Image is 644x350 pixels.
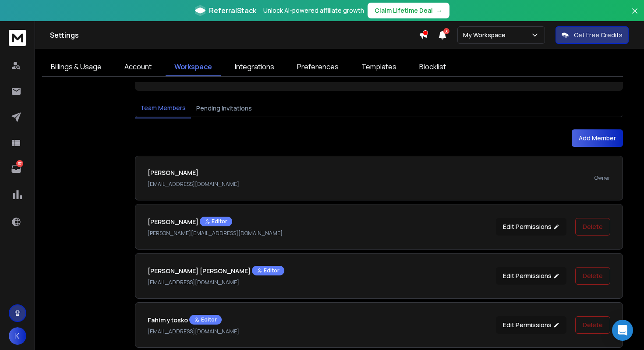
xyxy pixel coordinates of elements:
[353,58,405,76] a: Templates
[556,26,629,44] button: Get Free Credits
[16,160,23,167] p: 37
[148,181,239,188] p: [EMAIL_ADDRESS][DOMAIN_NAME]
[575,267,610,285] button: Delete
[612,320,633,341] div: Open Intercom Messenger
[436,6,442,15] span: →
[575,218,610,236] button: Delete
[443,28,449,34] span: 50
[148,315,239,325] h1: Fahim ytosko
[463,31,509,39] p: My Workspace
[575,316,610,334] button: Delete
[496,316,566,334] button: Edit Permissions
[7,160,25,178] a: 37
[594,175,610,182] p: Owner
[288,58,347,76] a: Preferences
[9,327,26,345] button: K
[572,129,623,147] button: Add Member
[226,58,283,76] a: Integrations
[629,5,640,26] button: Close banner
[135,98,191,118] button: Team Members
[148,217,283,226] h1: [PERSON_NAME]
[194,316,217,323] p: Editor
[148,266,284,275] h1: [PERSON_NAME] [PERSON_NAME]
[263,6,364,15] p: Unlock AI-powered affiliate growth
[148,168,239,177] h1: [PERSON_NAME]
[191,99,257,118] button: Pending Invitations
[42,58,110,76] a: Billings & Usage
[368,3,449,18] button: Claim Lifetime Deal→
[166,58,221,76] a: Workspace
[496,267,566,285] button: Edit Permissions
[116,58,160,76] a: Account
[410,58,455,76] a: Blocklist
[209,5,256,16] span: ReferralStack
[257,267,280,274] p: Editor
[148,328,239,335] p: [EMAIL_ADDRESS][DOMAIN_NAME]
[50,30,419,40] h1: Settings
[496,218,566,236] button: Edit Permissions
[148,279,284,286] p: [EMAIL_ADDRESS][DOMAIN_NAME]
[205,218,227,225] p: Editor
[148,230,283,237] p: [PERSON_NAME][EMAIL_ADDRESS][DOMAIN_NAME]
[574,31,623,39] p: Get Free Credits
